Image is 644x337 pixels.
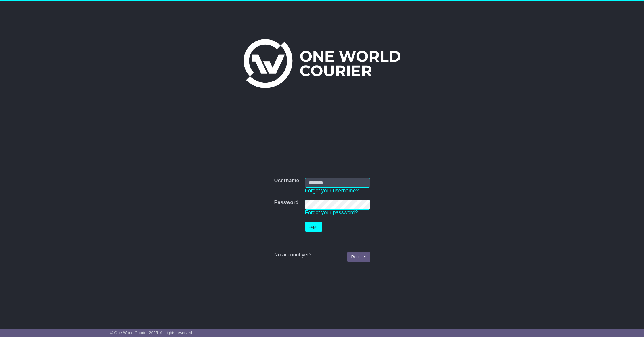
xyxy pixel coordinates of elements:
[244,39,400,88] img: One World
[347,252,370,262] a: Register
[110,330,193,335] span: © One World Courier 2025. All rights reserved.
[274,200,298,206] label: Password
[305,222,322,232] button: Login
[274,252,370,258] div: No account yet?
[305,188,359,194] a: Forgot your username?
[274,178,299,184] label: Username
[305,210,358,215] a: Forgot your password?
